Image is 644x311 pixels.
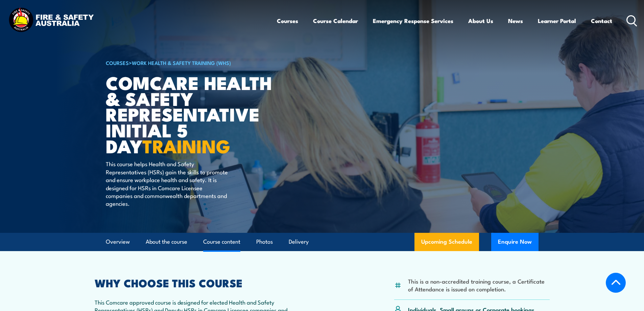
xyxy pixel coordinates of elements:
a: Course content [203,233,240,251]
h1: Comcare Health & Safety Representative Initial 5 Day [106,74,273,154]
a: Course Calendar [313,12,358,30]
a: About Us [468,12,493,30]
strong: TRAINING [142,131,230,159]
a: Overview [106,233,130,251]
button: Enquire Now [491,233,539,251]
a: News [508,12,523,30]
a: Photos [256,233,273,251]
a: Learner Portal [538,12,576,30]
a: Delivery [289,233,309,251]
a: Work Health & Safety Training (WHS) [132,59,231,66]
a: Courses [277,12,298,30]
a: Emergency Response Services [373,12,453,30]
li: This is a non-accredited training course, a Certificate of Attendance is issued on completion. [408,277,550,293]
a: COURSES [106,59,129,66]
a: About the course [146,233,187,251]
a: Contact [591,12,612,30]
a: Upcoming Schedule [414,233,479,251]
h2: WHY CHOOSE THIS COURSE [95,278,292,287]
h6: > [106,59,273,67]
p: This course helps Health and Safety Representatives (HSRs) gain the skills to promote and ensure ... [106,160,229,207]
